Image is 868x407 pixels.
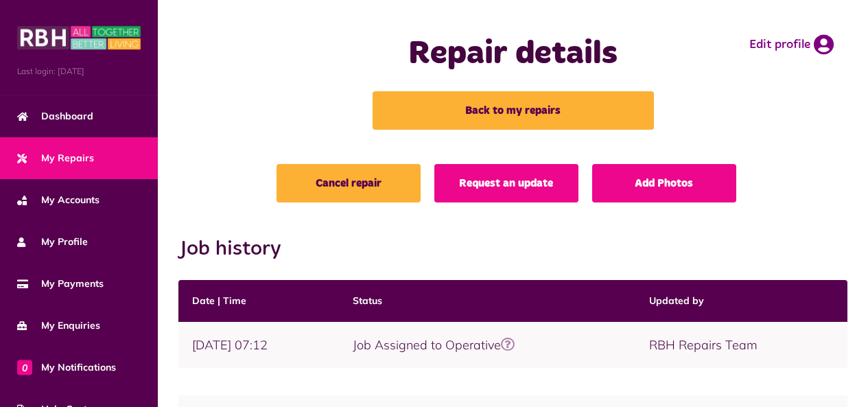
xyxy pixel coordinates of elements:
[17,193,99,207] span: My Accounts
[178,237,847,261] h2: Job history
[17,318,100,333] span: My Enquiries
[17,65,141,78] span: Last login: [DATE]
[178,322,339,368] td: [DATE] 07:12
[17,360,32,375] span: 0
[178,280,339,322] th: Date | Time
[635,280,847,322] th: Updated by
[434,164,578,202] a: Request an update
[635,322,847,368] td: RBH Repairs Team
[17,277,104,291] span: My Payments
[373,91,654,130] a: Back to my repairs
[749,34,834,55] a: Edit profile
[277,164,421,202] a: Cancel repair
[17,109,93,124] span: Dashboard
[592,164,736,202] a: Add Photos
[17,151,94,165] span: My Repairs
[17,360,116,375] span: My Notifications
[339,322,635,368] td: Job Assigned to Operative
[349,34,677,74] h1: Repair details
[339,280,635,322] th: Status
[17,235,88,249] span: My Profile
[17,24,141,51] img: MyRBH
